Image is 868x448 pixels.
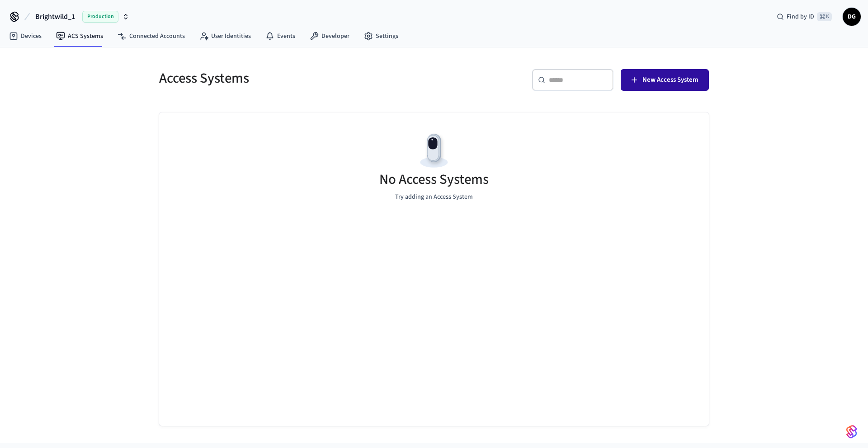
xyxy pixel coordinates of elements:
[357,28,406,44] a: Settings
[379,170,489,189] h5: No Access Systems
[110,28,192,44] a: Connected Accounts
[35,11,75,22] span: Brightwild_1
[642,74,698,86] span: New Access System
[159,69,429,88] h5: Access Systems
[395,192,473,202] p: Try adding an Access System
[621,69,709,91] button: New Access System
[82,11,118,23] span: Production
[2,28,49,44] a: Devices
[844,9,860,25] span: DG
[769,9,839,25] div: Find by ID⌘ K
[843,8,861,26] button: DG
[302,28,357,44] a: Developer
[787,12,814,21] span: Find by ID
[414,131,454,171] img: Devices Empty State
[817,12,832,21] span: ⌘ K
[49,28,110,44] a: ACS Systems
[258,28,302,44] a: Events
[192,28,258,44] a: User Identities
[846,425,857,439] img: SeamLogoGradient.69752ec5.svg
